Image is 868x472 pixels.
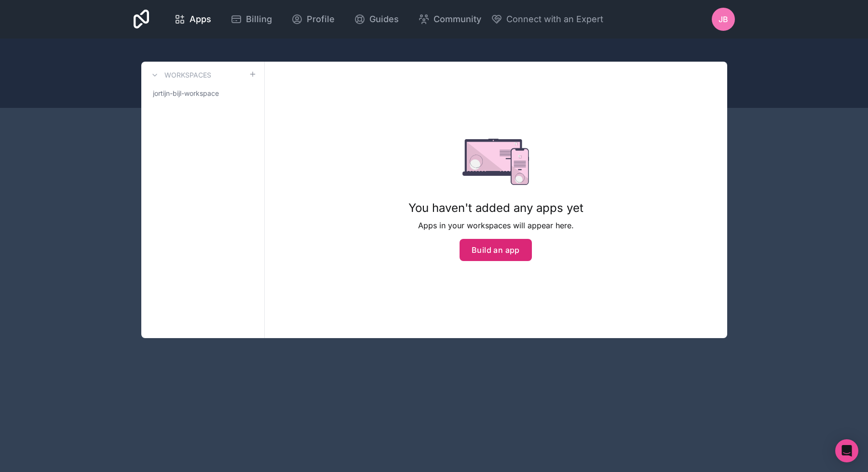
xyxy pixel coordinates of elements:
span: Apps [190,13,211,26]
span: Community [434,13,481,26]
span: Profile [307,13,335,26]
img: empty state [462,139,529,185]
span: Billing [246,13,272,26]
a: Community [410,9,489,30]
span: JB [719,13,728,25]
p: Apps in your workspaces will appear here. [408,220,583,231]
span: Connect with an Expert [506,13,603,26]
a: Profile [284,9,342,30]
a: Billing [223,9,280,30]
span: jortijn-bijl-workspace [153,89,219,98]
a: jortijn-bijl-workspace [149,85,257,102]
a: Workspaces [149,69,211,81]
div: Open Intercom Messenger [835,439,858,462]
a: Guides [346,9,407,30]
button: Build an app [460,239,532,261]
a: Apps [166,9,219,30]
h1: You haven't added any apps yet [408,200,583,216]
h3: Workspaces [164,70,211,80]
button: Connect with an Expert [491,13,603,26]
span: Guides [369,13,399,26]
